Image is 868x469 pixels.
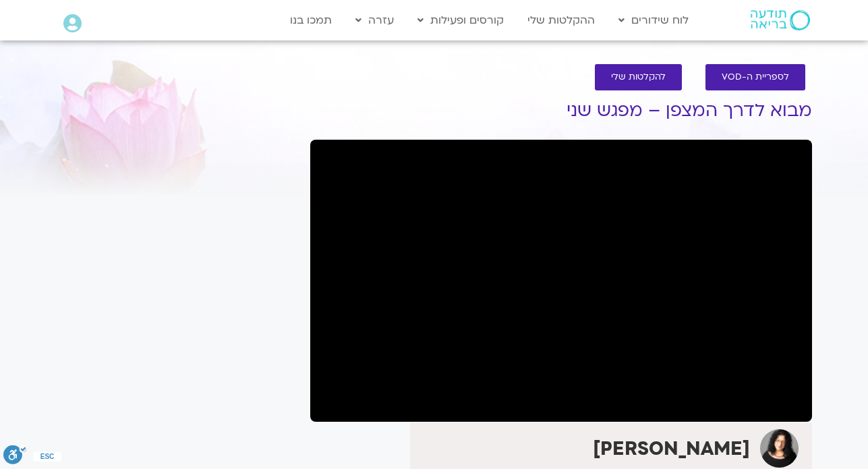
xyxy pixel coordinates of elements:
h1: מבוא לדרך המצפן – מפגש שני [310,101,812,121]
a: עזרה [349,7,401,33]
a: להקלטות שלי [595,64,682,90]
img: תודעה בריאה [751,10,810,30]
span: לספריית ה-VOD [722,72,789,82]
span: להקלטות שלי [611,72,666,82]
a: לוח שידורים [612,7,695,33]
a: ההקלטות שלי [521,7,602,33]
a: קורסים ופעילות [411,7,511,33]
a: לספריית ה-VOD [705,64,805,90]
a: תמכו בנו [283,7,339,33]
strong: [PERSON_NAME] [593,436,750,462]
